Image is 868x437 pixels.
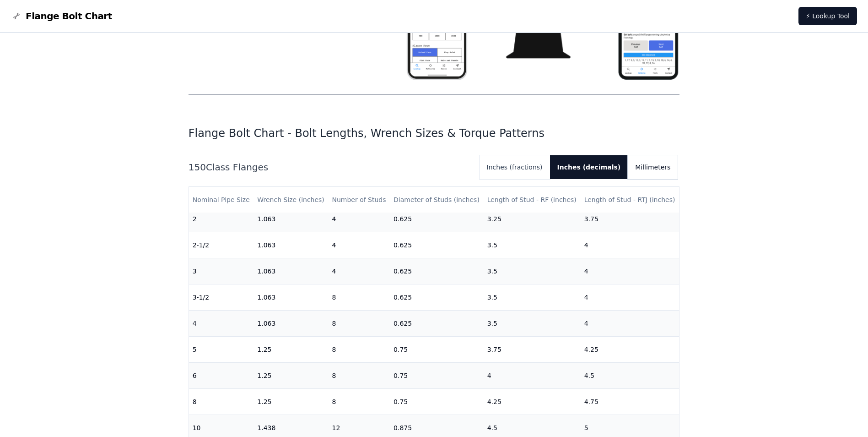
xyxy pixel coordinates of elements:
button: Inches (decimals) [550,155,628,179]
td: 1.063 [253,258,328,284]
td: 0.75 [390,389,484,415]
td: 2-1/2 [189,232,254,258]
td: 3.25 [484,206,581,232]
td: 3.5 [484,232,581,258]
td: 0.625 [390,258,484,284]
td: 6 [189,363,254,389]
td: 4.25 [581,337,679,363]
td: 4 [581,311,679,337]
td: 4 [189,311,254,337]
td: 8 [328,363,390,389]
td: 0.625 [390,232,484,258]
td: 0.625 [390,284,484,311]
td: 3.5 [484,258,581,284]
td: 4 [581,258,679,284]
td: 4.75 [581,389,679,415]
td: 3 [189,258,254,284]
td: 3.75 [484,337,581,363]
td: 0.625 [390,311,484,337]
td: 4 [581,232,679,258]
button: Inches (fractions) [480,155,550,179]
td: 2 [189,206,254,232]
td: 4.25 [484,389,581,415]
td: 1.25 [253,389,328,415]
td: 0.75 [390,337,484,363]
td: 8 [189,389,254,415]
a: Flange Bolt Chart LogoFlange Bolt Chart [11,10,112,22]
td: 5 [189,337,254,363]
td: 0.625 [390,206,484,232]
td: 8 [328,311,390,337]
th: Nominal Pipe Size [189,187,254,213]
td: 1.25 [253,337,328,363]
td: 8 [328,337,390,363]
h2: 150 Class Flanges [189,161,472,174]
td: 3-1/2 [189,284,254,311]
td: 4.5 [581,363,679,389]
a: ⚡ Lookup Tool [798,7,857,25]
td: 3.75 [581,206,679,232]
td: 3.5 [484,311,581,337]
td: 8 [328,284,390,311]
td: 4 [581,284,679,311]
th: Length of Stud - RF (inches) [484,187,581,213]
h1: Flange Bolt Chart - Bolt Lengths, Wrench Sizes & Torque Patterns [189,126,680,141]
td: 4 [484,363,581,389]
td: 1.063 [253,232,328,258]
th: Length of Stud - RTJ (inches) [581,187,679,213]
td: 1.063 [253,284,328,311]
td: 4 [328,232,390,258]
td: 4 [328,258,390,284]
td: 1.063 [253,206,328,232]
th: Wrench Size (inches) [253,187,328,213]
td: 8 [328,389,390,415]
img: Flange Bolt Chart Logo [11,11,22,22]
td: 1.063 [253,311,328,337]
td: 1.25 [253,363,328,389]
th: Diameter of Studs (inches) [390,187,484,213]
button: Millimeters [628,155,678,179]
td: 3.5 [484,284,581,311]
span: Flange Bolt Chart [26,10,112,22]
td: 0.75 [390,363,484,389]
th: Number of Studs [328,187,390,213]
td: 4 [328,206,390,232]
